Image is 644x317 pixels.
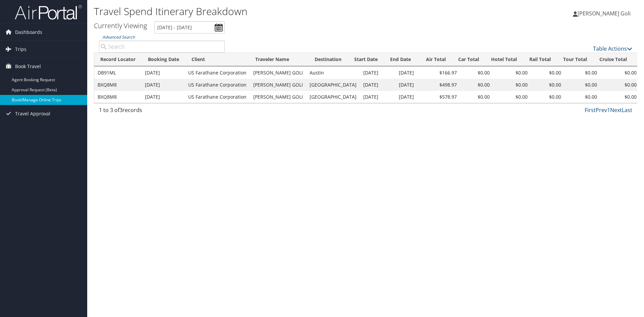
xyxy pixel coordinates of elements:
[493,91,531,103] td: $0.00
[142,79,185,91] td: [DATE]
[142,67,185,79] td: [DATE]
[94,79,142,91] td: BXQ8M8
[600,79,640,91] td: $0.00
[360,67,395,79] td: [DATE]
[493,79,531,91] td: $0.00
[185,53,249,66] th: Client: activate to sort column ascending
[596,106,607,114] a: Prev
[460,91,493,103] td: $0.00
[485,53,523,66] th: Hotel Total: activate to sort column ascending
[610,106,622,114] a: Next
[15,58,41,75] span: Book Travel
[306,79,360,91] td: [GEOGRAPHIC_DATA]
[531,67,565,79] td: $0.00
[460,79,493,91] td: $0.00
[360,79,395,91] td: [DATE]
[428,67,460,79] td: $166.97
[94,91,142,103] td: BXQ8M8
[142,53,185,66] th: Booking Date: activate to sort column ascending
[384,53,420,66] th: End Date: activate to sort column ascending
[395,67,428,79] td: [DATE]
[531,91,565,103] td: $0.00
[565,91,600,103] td: $0.00
[94,53,142,66] th: Record Locator: activate to sort column ascending
[94,4,456,18] h1: Travel Spend Itinerary Breakdown
[585,106,596,114] a: First
[607,106,610,114] a: 1
[573,3,637,23] a: [PERSON_NAME] Goli
[94,67,142,79] td: DB91ML
[185,79,250,91] td: US Farathane Corporation
[557,53,593,66] th: Tour Total: activate to sort column ascending
[309,53,348,66] th: Destination: activate to sort column ascending
[250,79,306,91] td: [PERSON_NAME] GOLI
[185,67,250,79] td: US Farathane Corporation
[600,67,640,79] td: $0.00
[250,91,306,103] td: [PERSON_NAME] GOLI
[593,45,632,52] a: Table Actions
[142,91,185,103] td: [DATE]
[250,67,306,79] td: [PERSON_NAME] GOLI
[460,67,493,79] td: $0.00
[306,67,360,79] td: Austin
[428,79,460,91] td: $498.97
[420,53,452,66] th: Air Total: activate to sort column ascending
[15,24,42,41] span: Dashboards
[622,106,632,114] a: Last
[565,79,600,91] td: $0.00
[99,106,225,117] div: 1 to 3 of records
[99,41,225,53] input: Advanced Search
[578,10,631,17] span: [PERSON_NAME] Goli
[15,105,50,122] span: Travel Approval
[119,106,122,114] span: 3
[249,53,309,66] th: Traveler Name: activate to sort column ascending
[493,67,531,79] td: $0.00
[154,21,225,34] input: [DATE] - [DATE]
[565,67,600,79] td: $0.00
[452,53,485,66] th: Car Total: activate to sort column ascending
[531,79,565,91] td: $0.00
[15,41,26,58] span: Trips
[523,53,557,66] th: Rail Total: activate to sort column ascending
[360,91,395,103] td: [DATE]
[395,91,428,103] td: [DATE]
[395,79,428,91] td: [DATE]
[94,21,147,30] h3: Currently Viewing
[306,91,360,103] td: [GEOGRAPHIC_DATA]
[185,91,250,103] td: US Farathane Corporation
[600,91,640,103] td: $0.00
[348,53,384,66] th: Start Date: activate to sort column ascending
[593,53,633,66] th: Cruise Total: activate to sort column ascending
[102,34,135,40] a: Advanced Search
[15,4,82,20] img: airportal-logo.png
[428,91,460,103] td: $578.97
